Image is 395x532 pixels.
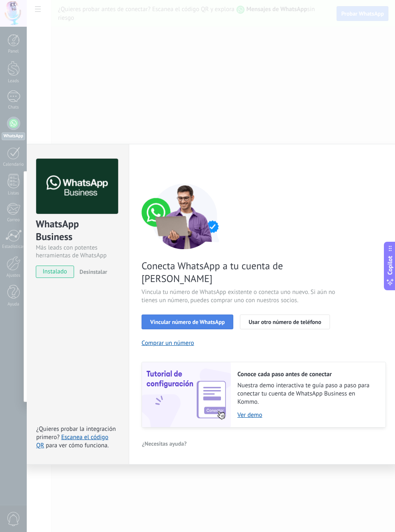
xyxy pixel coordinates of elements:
span: ¿Quieres probar la integración primero? [36,425,116,441]
span: Vincula tu número de WhatsApp existente o conecta uno nuevo. Si aún no tienes un número, puedes c... [142,288,337,305]
span: Copilot [386,256,394,275]
div: WhatsApp Business [36,217,117,244]
button: Usar otro número de teléfono [240,315,330,329]
h2: Conoce cada paso antes de conectar [237,370,377,378]
a: Ver demo [237,411,377,419]
span: Vincular número de WhatsApp [150,319,225,325]
a: Escanea el código QR [36,433,108,449]
span: Usar otro número de teléfono [249,319,321,325]
img: logo_main.png [36,159,118,214]
img: connect number [142,183,228,249]
span: Nuestra demo interactiva te guía paso a paso para conectar tu cuenta de WhatsApp Business en Kommo. [237,382,377,406]
div: Más leads con potentes herramientas de WhatsApp [36,244,117,259]
span: instalado [36,266,74,278]
span: Conecta WhatsApp a tu cuenta de [PERSON_NAME] [142,259,337,285]
span: ¿Necesitas ayuda? [142,441,187,446]
span: Desinstalar [79,268,107,275]
button: Vincular número de WhatsApp [142,315,233,329]
button: Comprar un número [142,339,194,347]
span: para ver cómo funciona. [46,442,109,449]
button: ¿Necesitas ayuda? [142,437,187,450]
button: Desinstalar [76,266,107,278]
